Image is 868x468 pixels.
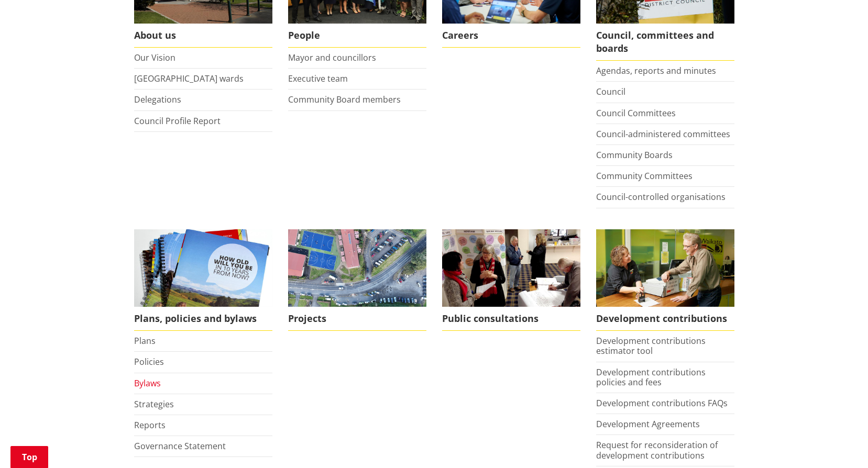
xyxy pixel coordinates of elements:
[596,229,734,331] a: FInd out more about fees and fines here Development contributions
[442,24,580,48] span: Careers
[596,107,676,119] a: Council Committees
[596,335,706,356] a: Development contributions estimator tool
[134,24,272,48] span: About us
[134,335,156,347] a: Plans
[134,115,221,127] a: Council Profile Report
[134,307,272,331] span: Plans, policies and bylaws
[442,229,580,331] a: public-consultations Public consultations
[596,418,700,430] a: Development Agreements
[596,397,728,409] a: Development contributions FAQs
[288,307,426,331] span: Projects
[10,446,48,468] a: Top
[596,191,726,203] a: Council-controlled organisations
[288,229,426,331] a: Projects
[288,229,426,307] img: DJI_0336
[134,440,226,452] a: Governance Statement
[596,307,734,331] span: Development contributions
[134,229,272,307] img: Long Term Plan
[288,24,426,48] span: People
[288,52,376,63] a: Mayor and councillors
[134,94,181,105] a: Delegations
[596,86,625,97] a: Council
[596,439,718,461] a: Request for reconsideration of development contributions
[596,24,734,61] span: Council, committees and boards
[596,149,673,161] a: Community Boards
[134,356,164,367] a: Policies
[596,128,730,140] a: Council-administered committees
[288,94,401,105] a: Community Board members
[134,229,272,331] a: We produce a number of plans, policies and bylaws including the Long Term Plan Plans, policies an...
[134,73,244,84] a: [GEOGRAPHIC_DATA] wards
[596,170,693,182] a: Community Committees
[442,307,580,331] span: Public consultations
[134,398,174,410] a: Strategies
[134,52,175,63] a: Our Vision
[596,229,734,307] img: Fees
[820,424,858,462] iframe: Messenger Launcher
[596,366,706,388] a: Development contributions policies and fees
[134,419,166,431] a: Reports
[288,73,348,84] a: Executive team
[442,229,580,307] img: public-consultations
[596,65,716,76] a: Agendas, reports and minutes
[134,377,161,389] a: Bylaws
